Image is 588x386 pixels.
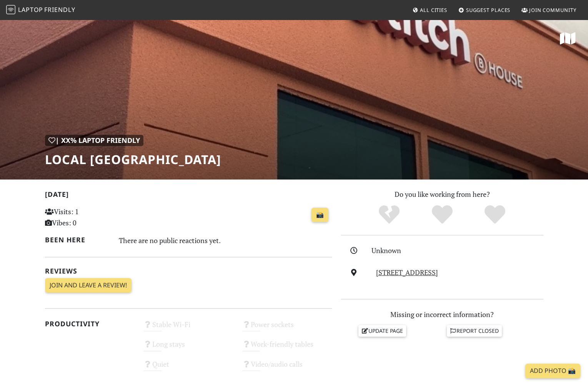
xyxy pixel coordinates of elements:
h2: Been here [45,236,110,244]
a: Update page [358,325,406,337]
a: [STREET_ADDRESS] [376,268,438,277]
a: 📸 [311,208,328,222]
h2: Reviews [45,267,332,275]
h1: Local [GEOGRAPHIC_DATA] [45,152,221,167]
div: No [363,204,416,225]
p: Missing or incorrect information? [341,309,543,320]
span: Suggest Places [466,7,511,13]
span: All Cities [420,7,447,13]
p: Visits: 1 Vibes: 0 [45,206,135,228]
a: Join and leave a review! [45,278,132,293]
a: Join Community [518,3,580,17]
div: Quiet [139,358,238,378]
span: Laptop [18,5,43,14]
div: Long stays [139,338,238,357]
div: There are no public reactions yet. [119,234,332,247]
div: Power sockets [238,318,336,338]
a: Add Photo 📸 [525,364,580,378]
span: Join Community [529,7,576,13]
div: Unknown [371,245,548,256]
div: Video/audio calls [238,358,336,378]
div: Yes [416,204,469,225]
p: Do you like working from here? [341,189,543,200]
a: LaptopFriendly LaptopFriendly [6,3,75,17]
a: All Cities [409,3,450,17]
div: | XX% Laptop Friendly [45,135,143,146]
h2: Productivity [45,320,135,328]
span: Friendly [44,5,75,14]
div: Definitely! [468,204,521,225]
div: Stable Wi-Fi [139,318,238,338]
img: LaptopFriendly [6,5,15,14]
a: Suggest Places [455,3,514,17]
h2: [DATE] [45,190,332,201]
div: Work-friendly tables [238,338,336,357]
a: Report closed [447,325,502,337]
